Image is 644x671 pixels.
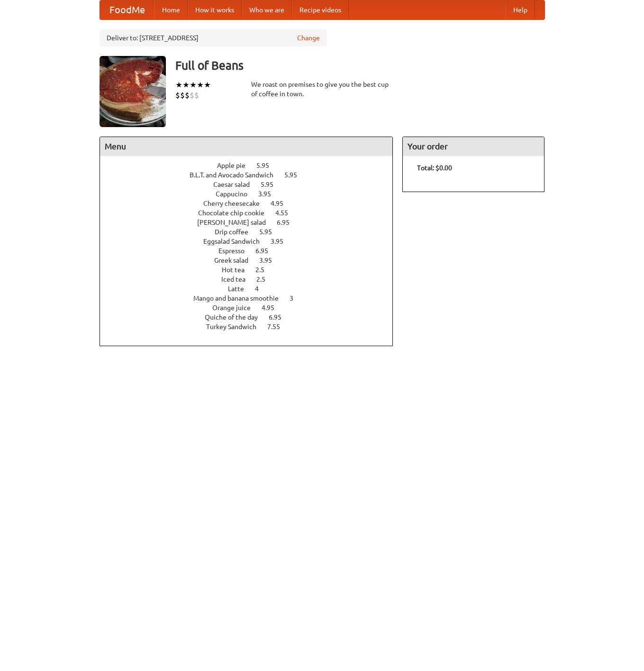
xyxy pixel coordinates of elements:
span: Orange juice [212,304,260,312]
li: ★ [182,80,190,90]
span: 3.95 [271,238,293,245]
span: Apple pie [217,162,255,169]
a: Help [506,0,535,19]
li: ★ [190,80,197,90]
h4: Your order [403,137,544,156]
li: ★ [204,80,211,90]
span: 5.95 [261,181,283,188]
a: Cappucino 3.95 [216,190,289,198]
a: FoodMe [100,0,154,19]
a: Eggsalad Sandwich 3.95 [203,238,301,245]
a: Apple pie 5.95 [217,162,287,169]
span: Latte [228,285,254,293]
a: Mango and banana smoothie 3 [193,294,311,302]
span: 3.95 [258,190,281,198]
div: We roast on premises to give you the best cup of coffee in town. [251,80,393,99]
span: Eggsalad Sandwich [203,238,269,245]
span: 5.95 [256,162,279,169]
span: 5.95 [259,228,281,236]
span: 4 [255,285,268,293]
span: 6.95 [277,219,299,226]
a: Quiche of the day 6.95 [205,313,299,321]
span: Cherry cheesecake [203,200,269,207]
a: Cherry cheesecake 4.95 [203,200,301,207]
span: 4.95 [271,200,293,207]
span: 6.95 [269,313,291,321]
a: How it works [188,0,242,19]
a: Change [297,33,320,43]
span: 7.55 [267,323,290,331]
li: $ [190,90,194,101]
img: angular.jpg [100,56,166,127]
a: Drip coffee 5.95 [215,228,290,236]
li: ★ [197,80,204,90]
h4: Menu [100,137,393,156]
li: $ [175,90,180,101]
a: Latte 4 [228,285,276,293]
a: Recipe videos [292,0,349,19]
li: $ [180,90,185,101]
a: Chocolate chip cookie 4.55 [198,209,306,217]
a: Caesar salad 5.95 [213,181,291,188]
span: 5.95 [284,171,307,179]
span: Cappucino [216,190,257,198]
a: Greek salad 3.95 [214,257,290,264]
span: 6.95 [255,247,278,255]
h3: Full of Beans [175,56,545,75]
span: 4.95 [262,304,284,312]
span: Turkey Sandwich [206,323,266,331]
a: [PERSON_NAME] salad 6.95 [197,219,307,226]
span: Hot tea [222,266,254,274]
span: B.L.T. and Avocado Sandwich [190,171,283,179]
div: Deliver to: [STREET_ADDRESS] [100,29,327,46]
span: 3.95 [259,257,281,264]
span: 2.5 [255,266,274,274]
span: [PERSON_NAME] salad [197,219,275,226]
span: Iced tea [221,276,255,283]
a: Who we are [242,0,292,19]
a: Espresso 6.95 [218,247,286,255]
a: B.L.T. and Avocado Sandwich 5.95 [190,171,315,179]
span: Espresso [218,247,254,255]
span: Greek salad [214,257,258,264]
span: 3 [290,294,303,302]
a: Home [154,0,188,19]
li: $ [185,90,190,101]
a: Turkey Sandwich 7.55 [206,323,298,331]
span: Mango and banana smoothie [193,294,288,302]
span: 4.55 [275,209,298,217]
li: $ [194,90,199,101]
a: Orange juice 4.95 [212,304,292,312]
span: Caesar salad [213,181,259,188]
b: Total: $0.00 [417,164,452,172]
span: Quiche of the day [205,313,267,321]
a: Hot tea 2.5 [222,266,282,274]
span: Chocolate chip cookie [198,209,274,217]
li: ★ [175,80,182,90]
a: Iced tea 2.5 [221,276,283,283]
span: Drip coffee [215,228,258,236]
span: 2.5 [256,276,275,283]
